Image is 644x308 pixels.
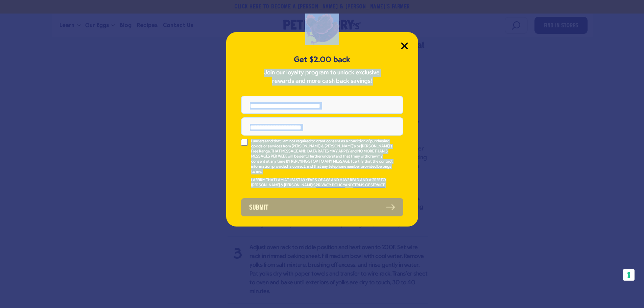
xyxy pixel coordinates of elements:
p: Join our loyalty program to unlock exclusive rewards and more cash back savings! [263,69,381,86]
p: I understand that I am not required to grant consent as a condition of purchasing goods or servic... [251,139,394,174]
p: I AFFIRM THAT I AM AT LEAST 18 YEARS OF AGE AND HAVE READ AND AGREE TO [PERSON_NAME] & [PERSON_NA... [251,178,394,188]
button: Close Modal [401,42,408,49]
a: TERMS OF SERVICE. [353,183,385,188]
button: Submit [241,198,403,216]
a: PRIVACY POLICY [316,183,345,188]
button: Your consent preferences for tracking technologies [623,269,635,281]
h5: Get $2.00 back [241,54,403,65]
input: I understand that I am not required to grant consent as a condition of purchasing goods or servic... [241,139,248,146]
